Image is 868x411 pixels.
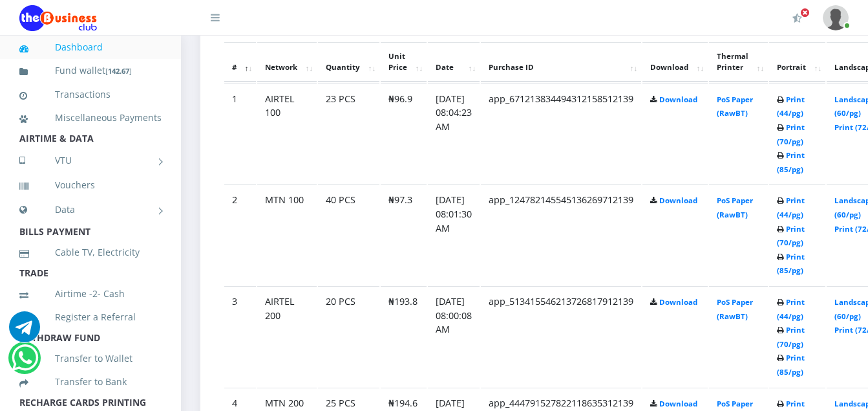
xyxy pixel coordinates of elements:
td: 3 [224,286,256,386]
td: MTN 100 [257,184,317,285]
td: [DATE] 08:01:30 AM [428,184,480,285]
th: Download: activate to sort column ascending [642,42,708,82]
a: Data [19,194,162,226]
span: Activate Your Membership [800,8,810,17]
a: Airtime -2- Cash [19,279,162,309]
td: [DATE] 08:00:08 AM [428,286,480,386]
th: Network: activate to sort column ascending [257,42,317,82]
td: ₦96.9 [381,83,427,184]
img: Logo [19,5,97,31]
th: Unit Price: activate to sort column ascending [381,42,427,82]
a: Print (44/pg) [777,195,805,219]
td: 2 [224,184,256,285]
img: User [823,5,849,30]
td: 1 [224,83,256,184]
a: Download [659,195,697,205]
td: [DATE] 08:04:23 AM [428,83,480,184]
td: 23 PCS [318,83,379,184]
a: Print (44/pg) [777,94,805,118]
td: AIRTEL 200 [257,286,317,386]
th: Thermal Printer: activate to sort column ascending [709,42,768,82]
i: Activate Your Membership [792,13,802,23]
td: app_513415546213726817912139 [481,286,641,386]
a: Cable TV, Electricity [19,238,162,267]
a: Register a Referral [19,302,162,332]
a: Download [659,399,697,408]
small: [ ] [105,66,132,76]
a: Transfer to Wallet [19,344,162,373]
td: app_124782145545136269712139 [481,184,641,285]
a: Download [659,297,697,307]
a: Print (70/pg) [777,325,805,349]
td: ₦97.3 [381,184,427,285]
a: Print (70/pg) [777,122,805,146]
a: Chat for support [12,352,38,373]
a: Print (85/pg) [777,252,805,276]
a: Print (85/pg) [777,150,805,174]
th: Quantity: activate to sort column ascending [318,42,379,82]
a: VTU [19,144,162,177]
a: Transactions [19,80,162,109]
a: Vouchers [19,170,162,200]
a: Chat for support [9,321,40,342]
a: Print (44/pg) [777,297,805,321]
a: PoS Paper (RawBT) [717,195,753,219]
b: 142.67 [108,66,129,76]
a: Dashboard [19,32,162,62]
td: 40 PCS [318,184,379,285]
th: Portrait: activate to sort column ascending [769,42,825,82]
a: Download [659,94,697,104]
a: PoS Paper (RawBT) [717,297,753,321]
th: Purchase ID: activate to sort column ascending [481,42,641,82]
a: Miscellaneous Payments [19,103,162,133]
td: ₦193.8 [381,286,427,386]
th: Date: activate to sort column ascending [428,42,480,82]
td: 20 PCS [318,286,379,386]
td: app_671213834494312158512139 [481,83,641,184]
th: #: activate to sort column descending [224,42,256,82]
a: Transfer to Bank [19,367,162,397]
td: AIRTEL 100 [257,83,317,184]
a: Print (70/pg) [777,224,805,248]
a: Fund wallet[142.67] [19,56,162,86]
a: PoS Paper (RawBT) [717,94,753,118]
a: Print (85/pg) [777,353,805,377]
